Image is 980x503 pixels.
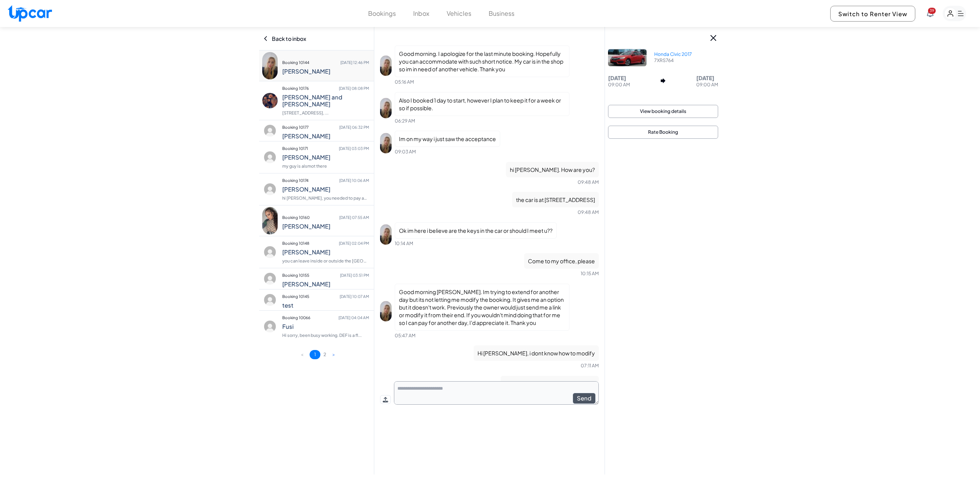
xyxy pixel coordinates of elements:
span: [DATE] 06:32 PM [339,122,369,133]
span: [DATE] 10:07 AM [340,291,369,302]
p: Also I booked 1 day to start, however I plan to keep it for a week or so if possible. [395,92,570,116]
span: [DATE] 10:06 AM [339,175,369,186]
span: 10:14 AM [395,241,413,246]
p: Ok im here i believe are the keys in the car or should I meet u?? [395,222,557,239]
img: Upcar Logo [8,5,52,22]
p: Come to my office, please [524,253,599,269]
p: 09:00 AM [696,82,718,88]
img: profile [262,292,278,308]
p: Honda Civic 2017 [654,51,692,57]
p: hi [PERSON_NAME], you needed to pay and extend ... [282,193,369,204]
p: 09:00 AM [608,82,630,88]
img: profile [262,244,278,260]
h4: [PERSON_NAME] [282,186,369,193]
span: 10:15 AM [581,271,599,276]
p: Good morning. I apologize for the last minute booking. Hopefully you can accommodate with such sh... [395,45,570,77]
button: < [296,350,308,359]
p: [DATE] [696,74,718,82]
span: 09:03 AM [395,149,416,155]
p: [STREET_ADDRESS], ... [282,108,369,118]
p: Booking 10148 [282,238,369,249]
img: profile [262,123,278,138]
span: 09:48 AM [578,209,599,215]
span: [DATE] 12:46 PM [340,57,369,68]
button: Bookings [368,9,396,18]
h4: test [282,302,369,309]
p: Hi [PERSON_NAME], i dont know how to modify [474,345,599,361]
span: 07:11 AM [581,363,599,368]
span: [DATE] 03:03 PM [339,143,369,154]
img: profile [262,207,278,234]
span: [DATE] 02:04 PM [339,238,369,249]
img: profile [380,224,392,245]
p: Hi sorry, been busy working. DEF is a fl... [282,330,369,341]
span: [DATE] 04:04 AM [338,312,369,323]
h4: Fusi [282,323,369,330]
button: Switch to Renter View [830,6,915,22]
p: hi [PERSON_NAME]. How are you? [506,162,599,177]
h4: [PERSON_NAME] [282,68,369,75]
p: Booking 10174 [282,175,369,186]
p: Booking 10155 [282,270,369,281]
span: 05:47 AM [395,333,415,338]
p: Booking 10145 [282,291,369,302]
button: 2 [320,350,329,359]
button: Inbox [413,9,429,18]
img: profile [380,56,392,76]
p: Good morning [PERSON_NAME]. Im trying to extend for another day but its not letting me modify the... [395,284,570,331]
h4: [PERSON_NAME] [282,249,369,256]
h4: [PERSON_NAME] [282,133,369,140]
p: [DATE] [608,74,630,82]
img: profile [262,271,278,286]
button: Rate Booking [608,126,718,139]
button: 1 [310,350,320,359]
p: Booking 10066 [282,312,369,323]
p: You need to reach out to help center [501,376,599,391]
img: profile [380,301,392,321]
span: [DATE] 03:51 PM [340,270,369,281]
img: profile [262,150,278,165]
h4: [PERSON_NAME] [282,281,369,288]
p: Booking 10177 [282,122,369,133]
span: 06:29 AM [395,118,415,124]
button: > [329,350,338,359]
button: Send [573,393,596,404]
img: profile [262,93,278,108]
p: Im on my way i just saw the acceptance [395,131,500,147]
p: Booking 10171 [282,143,369,154]
span: [DATE] 07:55 AM [339,212,369,223]
span: 09:48 AM [578,179,599,185]
img: profile [262,319,278,334]
button: View booking details [608,105,718,118]
img: profile [262,52,278,79]
img: profile [262,182,278,197]
button: Business [489,9,514,18]
p: Booking 10160 [282,212,369,223]
h4: [PERSON_NAME] [282,223,369,230]
p: Booking 10176 [282,83,369,94]
span: You have new notifications [928,8,936,14]
h4: [PERSON_NAME] and [PERSON_NAME] [282,94,369,108]
img: profile [380,133,392,153]
img: Car Image [608,49,647,66]
p: my guy is alsmot there [282,161,369,172]
h4: [PERSON_NAME] [282,154,369,161]
span: 05:16 AM [395,79,414,85]
p: Booking 10144 [282,57,369,68]
div: Back to inbox [263,27,370,50]
p: 7XRS764 [654,57,692,64]
p: you can leave inside or outside the [GEOGRAPHIC_DATA] ... [282,256,369,266]
span: [DATE] 08:08 PM [339,83,369,94]
p: the car is at [STREET_ADDRESS] [512,192,599,207]
img: profile [380,98,392,118]
button: Vehicles [447,9,471,18]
